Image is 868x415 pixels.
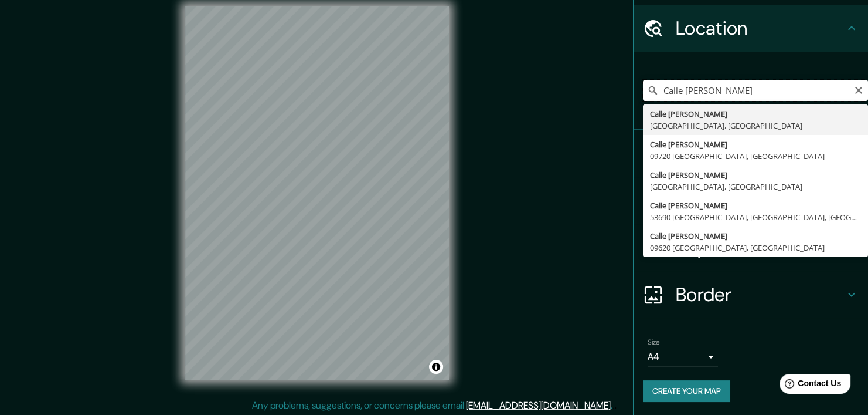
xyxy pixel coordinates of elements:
[252,399,612,413] p: Any problems, suggestions, or concerns please email .
[764,369,855,402] iframe: Help widget launcher
[650,139,861,150] div: Calle [PERSON_NAME]
[648,338,660,347] label: Size
[643,80,868,101] input: Pick your city or area
[643,380,730,402] button: Create your map
[648,347,718,366] div: A4
[676,283,845,306] h4: Border
[634,224,868,271] div: Layout
[612,399,614,413] div: .
[466,399,611,411] a: [EMAIL_ADDRESS][DOMAIN_NAME]
[634,130,868,177] div: Pins
[634,177,868,224] div: Style
[650,108,861,120] div: Calle [PERSON_NAME]
[614,399,617,413] div: .
[676,236,845,259] h4: Layout
[634,5,868,52] div: Location
[650,200,861,211] div: Calle [PERSON_NAME]
[634,271,868,318] div: Border
[650,150,861,162] div: 09720 [GEOGRAPHIC_DATA], [GEOGRAPHIC_DATA]
[650,120,861,131] div: [GEOGRAPHIC_DATA], [GEOGRAPHIC_DATA]
[650,230,861,242] div: Calle [PERSON_NAME]
[650,211,861,223] div: 53690 [GEOGRAPHIC_DATA], [GEOGRAPHIC_DATA], [GEOGRAPHIC_DATA]
[185,6,449,380] canvas: Map
[650,181,861,193] div: [GEOGRAPHIC_DATA], [GEOGRAPHIC_DATA]
[650,242,861,254] div: 09620 [GEOGRAPHIC_DATA], [GEOGRAPHIC_DATA]
[854,84,863,95] button: Clear
[650,169,861,181] div: Calle [PERSON_NAME]
[676,16,845,40] h4: Location
[429,360,443,374] button: Toggle attribution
